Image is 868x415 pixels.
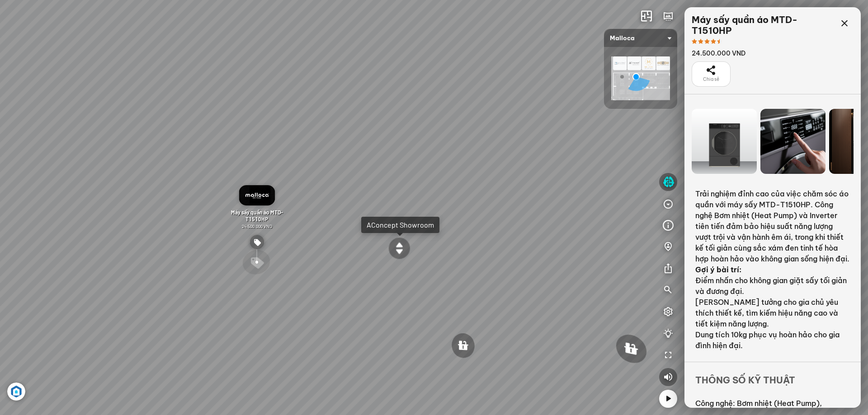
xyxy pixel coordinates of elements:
div: Thông số kỹ thuật [684,362,861,387]
span: star [717,39,722,44]
strong: Gợi ý bài trí: [695,265,741,274]
span: Chia sẻ [703,76,719,83]
img: type_price_tag_AGYDMGFED66.svg [250,235,264,249]
span: Máy sấy quần áo MTD-T1510HP [231,209,283,222]
li: Điểm nhấn cho không gian giặt sấy tối giản và đương đại. [695,275,850,297]
li: [PERSON_NAME] tưởng cho gia chủ yêu thích thiết kế, tìm kiếm hiệu năng cao và tiết kiệm năng lượng. [695,297,850,329]
img: Artboard_6_4x_1_F4RHW9YJWHU.jpg [7,382,25,401]
div: Máy sấy quần áo MTD-T1510HP [692,14,835,36]
div: AConcept Showroom [367,220,434,229]
span: star [704,39,710,44]
span: star [711,39,716,44]
p: Trải nghiệm đỉnh cao của việc chăm sóc áo quần với máy sấy MTD-T1510HP. Công nghệ Bơm nhiệt (Heat... [695,188,850,264]
span: star [692,39,697,44]
li: Dung tích 10kg phục vụ hoàn hảo cho gia đình hiện đại. [695,329,850,351]
span: 24.500.000 VND [242,224,272,229]
img: Type_info_outli_YK9N9T9KD66.svg [663,220,674,231]
div: 24.500.000 VND [692,49,835,58]
span: star [698,39,703,44]
img: 00_KXHYH3JVN6E4.png [611,56,670,100]
img: M_y_s_y_qu_n__o_YCLHMNG92ACD.gif [239,185,275,205]
span: Malloca [610,29,671,47]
